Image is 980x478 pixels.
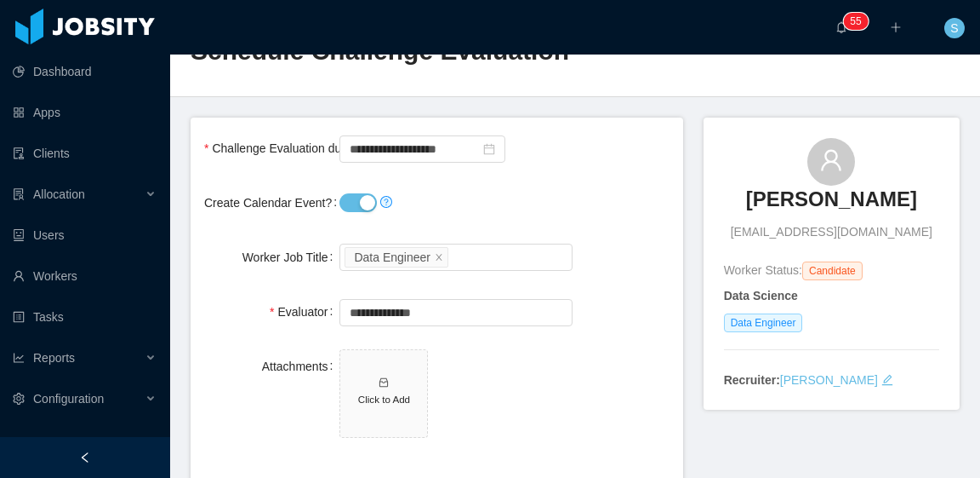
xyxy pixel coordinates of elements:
[13,95,157,130] a: icon: appstoreApps
[881,374,893,386] i: icon: edit
[731,223,932,241] span: [EMAIL_ADDRESS][DOMAIN_NAME]
[843,13,868,30] sup: 55
[380,196,392,208] i: icon: question-circle
[950,18,958,38] span: S
[340,350,427,437] span: icon: inboxClick to Add
[835,21,847,33] i: icon: bell
[802,262,863,280] span: Candidate
[13,136,157,170] a: icon: auditClients
[819,148,843,172] i: icon: user
[724,263,802,277] span: Worker Status:
[13,55,157,89] a: icon: pie-chartDashboard
[347,392,420,406] h5: Click to Add
[452,247,461,268] input: Worker Job Title
[483,143,495,155] i: icon: calendar
[339,193,377,212] button: Create Calendar Event?
[724,373,780,387] strong: Recruiter:
[378,377,390,389] i: icon: inbox
[435,252,443,262] i: icon: close
[33,187,85,201] span: Allocation
[204,196,344,210] label: Create Calendar Event?
[13,393,25,405] i: icon: setting
[13,218,157,252] a: icon: robotUsers
[270,305,340,319] label: Evaluator
[13,259,157,293] a: icon: userWorkers
[724,314,803,332] span: Data Engineer
[13,188,25,200] i: icon: solution
[850,13,856,30] p: 5
[856,13,862,30] p: 5
[890,21,902,33] i: icon: plus
[354,248,430,267] div: Data Engineer
[262,360,340,373] label: Attachments
[780,373,878,387] a: [PERSON_NAME]
[204,141,386,155] label: Challenge Evaluation due date
[13,352,25,364] i: icon: line-chart
[345,247,448,268] li: Data Engineer
[746,186,917,223] a: [PERSON_NAME]
[724,289,798,302] strong: Data Science
[33,392,104,406] span: Configuration
[242,251,340,264] label: Worker Job Title
[746,186,917,213] h3: [PERSON_NAME]
[33,351,75,365] span: Reports
[13,300,157,334] a: icon: profileTasks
